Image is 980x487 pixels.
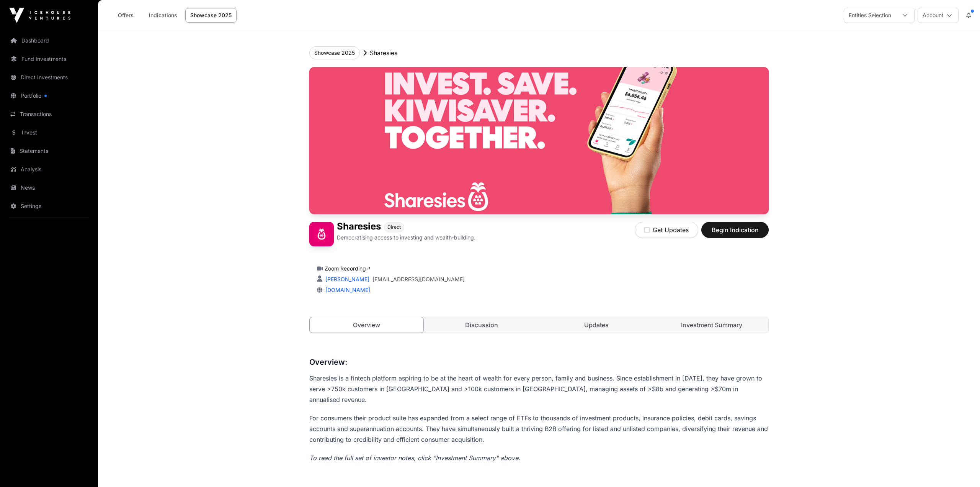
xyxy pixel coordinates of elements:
[322,287,370,293] a: [DOMAIN_NAME]
[309,356,769,368] h3: Overview:
[711,225,759,234] span: Begin Indication
[309,454,520,462] em: To read the full set of investor notes, click "Investment Summary" above.
[701,230,769,237] a: Begin Indication
[6,161,92,178] a: Analysis
[310,317,768,333] nav: Tabs
[425,317,539,333] a: Discussion
[337,234,475,241] p: Democratising access to investing and wealth-building.
[6,198,92,215] a: Settings
[6,143,92,159] a: Statements
[540,317,653,333] a: Updates
[309,222,334,246] img: Sharesies
[6,106,92,123] a: Transactions
[370,48,397,57] p: Sharesies
[144,8,182,23] a: Indications
[309,317,424,333] a: Overview
[337,222,381,232] h1: Sharesies
[6,51,92,67] a: Fund Investments
[6,179,92,196] a: News
[309,67,769,214] img: Sharesies
[324,276,369,282] a: [PERSON_NAME]
[6,124,92,141] a: Invest
[185,8,237,23] a: Showcase 2025
[387,224,401,230] span: Direct
[6,32,92,49] a: Dashboard
[325,265,370,272] a: Zoom Recording
[918,8,959,23] button: Account
[9,8,70,23] img: Icehouse Ventures Logo
[309,413,769,445] p: For consumers their product suite has expanded from a select range of ETFs to thousands of invest...
[6,87,92,104] a: Portfolio
[6,69,92,86] a: Direct Investments
[110,8,141,23] a: Offers
[372,275,465,283] a: [EMAIL_ADDRESS][DOMAIN_NAME]
[309,46,360,59] button: Showcase 2025
[309,373,769,405] p: Sharesies is a fintech platform aspiring to be at the heart of wealth for every person, family an...
[844,8,896,23] div: Entities Selection
[701,222,769,238] button: Begin Indication
[655,317,769,333] a: Investment Summary
[635,222,698,238] button: Get Updates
